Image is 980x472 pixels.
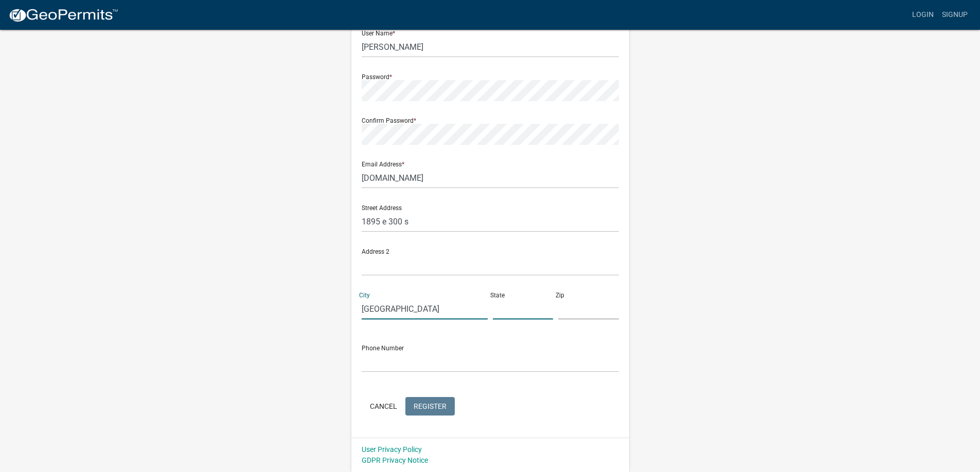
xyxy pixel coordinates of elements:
[362,456,428,464] a: GDPR Privacy Notice
[938,5,972,25] a: Signup
[362,397,405,416] button: Cancel
[405,397,455,416] button: Register
[414,402,447,410] span: Register
[908,5,938,25] a: Login
[362,445,422,454] a: User Privacy Policy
